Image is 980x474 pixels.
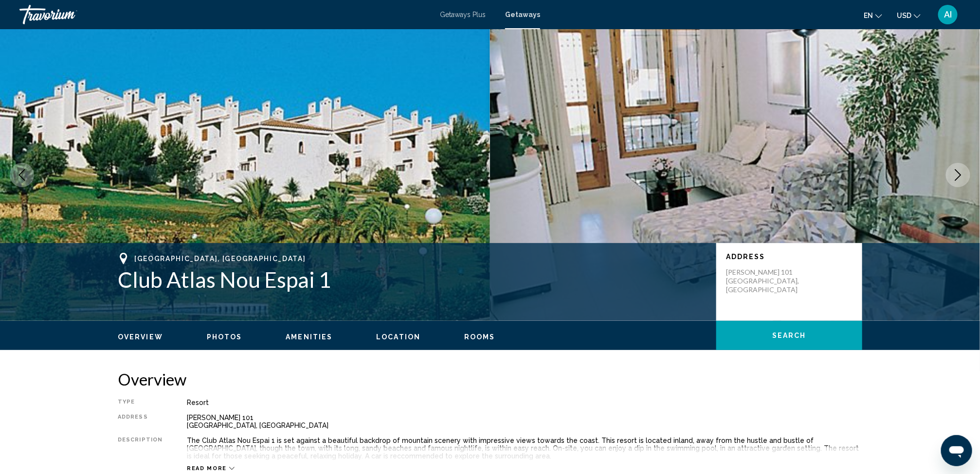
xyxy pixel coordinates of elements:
span: [GEOGRAPHIC_DATA], [GEOGRAPHIC_DATA] [134,255,306,263]
a: Getaways Plus [440,11,486,18]
button: Overview [118,333,163,341]
h1: Club Atlas Nou Espai 1 [118,267,707,292]
div: The Club Atlas Nou Espai 1 is set against a beautiful backdrop of mountain scenery with impressiv... [187,437,862,460]
div: [PERSON_NAME] 101 [GEOGRAPHIC_DATA], [GEOGRAPHIC_DATA] [187,414,862,429]
button: Read more [187,465,235,472]
button: Search [716,321,862,350]
span: Read more [187,465,227,472]
span: en [864,12,873,19]
div: Type [118,399,163,406]
h2: Overview [118,369,862,389]
span: USD [897,12,911,19]
button: User Menu [935,4,961,25]
div: Address [118,414,163,429]
button: Rooms [464,333,495,341]
div: Resort [187,399,862,406]
button: Change language [864,8,882,22]
button: Photos [207,333,242,341]
button: Next image [946,163,970,187]
p: [PERSON_NAME] 101 [GEOGRAPHIC_DATA], [GEOGRAPHIC_DATA] [726,268,804,294]
button: Change currency [897,8,921,22]
button: Previous image [10,163,34,187]
span: Search [772,332,806,340]
a: Travorium [19,5,430,24]
button: Amenities [286,333,332,341]
span: AI [944,10,952,19]
a: Getaways [505,11,540,18]
button: Location [376,333,420,341]
div: Description [118,437,163,460]
p: Address [726,253,853,261]
iframe: Кнопка запуска окна обмена сообщениями [941,435,972,466]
